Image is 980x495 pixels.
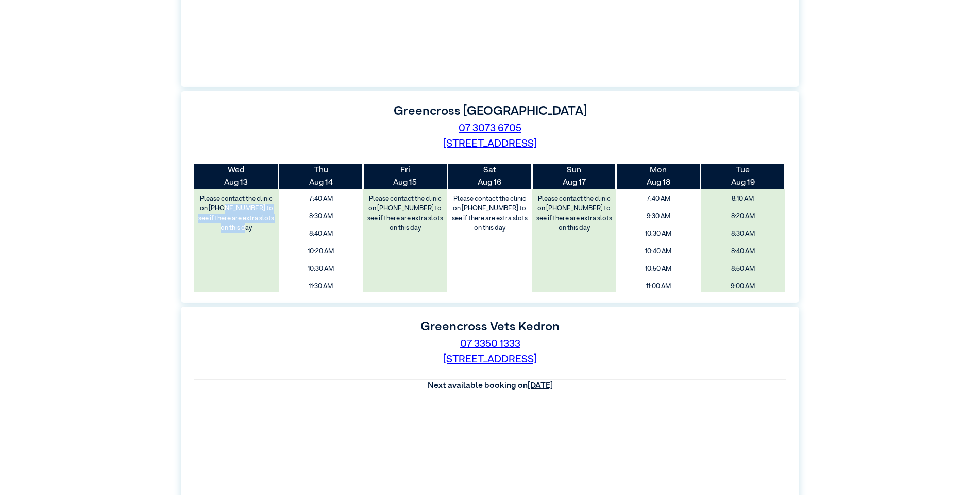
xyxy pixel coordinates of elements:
th: Aug 17 [532,164,616,189]
a: [STREET_ADDRESS] [443,354,537,364]
span: 9:30 AM [620,209,697,224]
label: Greencross Vets Kedron [420,321,560,333]
span: 8:40 AM [282,226,360,241]
span: 11:30 AM [282,279,360,294]
th: Aug 15 [363,164,448,189]
span: 10:30 AM [282,261,360,276]
span: 10:40 AM [620,244,697,259]
label: Please contact the clinic on [PHONE_NUMBER] to see if there are extra slots on this day [364,191,447,236]
span: 8:30 AM [282,209,360,224]
label: Greencross [GEOGRAPHIC_DATA] [394,105,587,117]
th: Aug 19 [701,164,785,189]
label: Please contact the clinic on [PHONE_NUMBER] to see if there are extra slots on this day [195,191,278,236]
span: 7:40 AM [620,191,697,206]
a: 07 3350 1333 [460,339,520,349]
span: 10:20 AM [282,244,360,259]
span: 8:30 AM [704,226,782,241]
span: 11:00 AM [620,279,697,294]
span: 7:40 AM [282,191,360,206]
th: Aug 14 [279,164,363,189]
u: [DATE] [528,382,553,390]
a: 07 3073 6705 [459,123,521,133]
span: 8:20 AM [704,209,782,224]
span: 10:50 AM [620,261,697,276]
span: 8:40 AM [704,244,782,259]
th: Aug 18 [616,164,701,189]
a: [STREET_ADDRESS] [443,138,537,149]
th: Aug 13 [194,164,279,189]
label: Please contact the clinic on [PHONE_NUMBER] to see if there are extra slots on this day [448,191,531,236]
label: Please contact the clinic on [PHONE_NUMBER] to see if there are extra slots on this day [533,191,615,236]
span: 8:50 AM [704,261,782,276]
th: Next available booking on [194,380,786,392]
span: 9:00 AM [704,279,782,294]
span: 10:30 AM [620,226,697,241]
th: Aug 16 [447,164,532,189]
span: 8:10 AM [704,191,782,206]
